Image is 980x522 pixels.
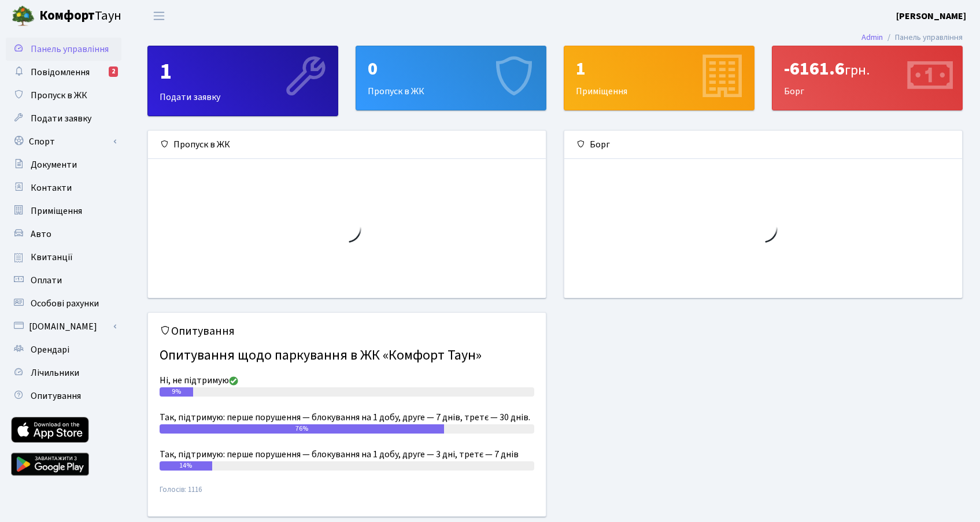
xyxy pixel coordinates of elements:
a: Опитування [6,384,121,408]
li: Панель управління [883,31,963,44]
a: Панель управління [6,38,121,61]
div: -6161.6 [784,58,951,80]
a: Документи [6,153,121,176]
div: 76% [160,424,444,434]
div: Борг [564,131,962,159]
a: Авто [6,223,121,246]
span: Повідомлення [31,66,90,79]
a: Спорт [6,130,121,153]
span: Документи [31,158,77,171]
a: Приміщення [6,199,121,223]
div: Пропуск в ЖК [148,131,546,159]
span: Приміщення [31,205,82,217]
img: logo.png [12,5,35,28]
a: Лічильники [6,361,121,384]
div: Ні, не підтримую [160,373,534,387]
span: Орендарі [31,343,69,356]
a: 1Приміщення [564,46,755,110]
span: Особові рахунки [31,297,99,310]
div: 1 [160,58,326,86]
a: Подати заявку [6,107,121,130]
span: Лічильники [31,366,79,379]
span: Контакти [31,182,72,194]
a: [PERSON_NAME] [896,9,966,23]
span: Панель управління [31,43,109,55]
div: Борг [772,46,962,110]
small: Голосів: 1116 [160,484,534,505]
span: Пропуск в ЖК [31,89,87,102]
a: Контакти [6,176,121,199]
b: Комфорт [39,6,95,25]
a: [DOMAIN_NAME] [6,315,121,338]
a: Пропуск в ЖК [6,84,121,107]
span: грн. [845,60,870,80]
b: [PERSON_NAME] [896,10,966,23]
a: Особові рахунки [6,292,121,315]
span: Оплати [31,274,62,287]
a: 0Пропуск в ЖК [356,46,546,110]
div: 14% [160,461,212,471]
h5: Опитування [160,324,534,338]
div: Пропуск в ЖК [356,46,546,110]
div: 1 [576,58,742,80]
div: Подати заявку [148,46,338,116]
a: Повідомлення2 [6,61,121,84]
div: 2 [109,66,118,77]
nav: breadcrumb [844,25,980,50]
div: Так, підтримую: перше порушення — блокування на 1 добу, друге — 3 дні, третє — 7 днів [160,447,534,461]
a: Оплати [6,269,121,292]
h4: Опитування щодо паркування в ЖК «Комфорт Таун» [160,343,534,369]
div: Так, підтримую: перше порушення — блокування на 1 добу, друге — 7 днів, третє — 30 днів. [160,410,534,424]
span: Опитування [31,390,81,402]
a: Admin [861,31,883,43]
span: Таун [39,6,121,26]
div: 9% [160,387,193,397]
div: Приміщення [564,46,754,110]
a: Квитанції [6,246,121,269]
span: Подати заявку [31,112,91,125]
button: Переключити навігацію [145,6,173,25]
a: 1Подати заявку [147,46,338,116]
span: Квитанції [31,251,73,264]
div: 0 [368,58,534,80]
a: Орендарі [6,338,121,361]
span: Авто [31,228,51,240]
